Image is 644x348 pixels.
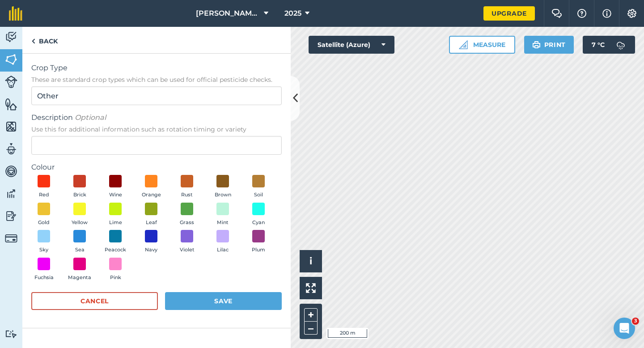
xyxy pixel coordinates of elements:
[246,230,271,254] button: Plum
[31,125,282,134] span: Use this for additional information such as rotation timing or variety
[139,175,164,199] button: Orange
[5,165,17,178] img: svg+xml;base64,PD94bWwgdmVyc2lvbj0iMS4wIiBlbmNvZGluZz0idXRmLTgiPz4KPCEtLSBHZW5lcmF0b3I6IEFkb2JlIE...
[109,191,122,199] span: Wine
[31,230,56,254] button: Sky
[300,250,322,272] button: i
[67,230,92,254] button: Sea
[459,40,468,49] img: Ruler icon
[5,98,17,111] img: svg+xml;base64,PHN2ZyB4bWxucz0iaHR0cDovL3d3dy53My5vcmcvMjAwMC9zdmciIHdpZHRoPSI1NiIgaGVpZ2h0PSI2MC...
[38,219,50,227] span: Gold
[246,175,271,199] button: Soil
[142,191,161,199] span: Orange
[146,219,157,227] span: Leaf
[165,292,282,310] button: Save
[284,8,301,19] span: 2025
[5,120,17,133] img: svg+xml;base64,PHN2ZyB4bWxucz0iaHR0cDovL3d3dy53My5vcmcvMjAwMC9zdmciIHdpZHRoPSI1NiIgaGVpZ2h0PSI2MC...
[5,30,17,44] img: svg+xml;base64,PD94bWwgdmVyc2lvbj0iMS4wIiBlbmNvZGluZz0idXRmLTgiPz4KPCEtLSBHZW5lcmF0b3I6IEFkb2JlIE...
[67,203,92,227] button: Yellow
[68,274,91,282] span: Magenta
[31,63,282,73] span: Crop Type
[217,219,229,227] span: Mint
[304,308,318,322] button: +
[39,246,48,254] span: Sky
[252,246,265,254] span: Plum
[524,36,574,54] button: Print
[109,219,122,227] span: Lime
[31,86,282,105] input: Start typing to search for crop type
[9,6,22,21] img: fieldmargin Logo
[180,246,195,254] span: Violet
[174,175,199,199] button: Rust
[72,219,88,227] span: Yellow
[551,9,562,18] img: Two speech bubbles overlapping with the left bubble in the forefront
[75,113,106,122] em: Optional
[210,203,235,227] button: Mint
[31,292,158,310] button: Cancel
[139,203,164,227] button: Leaf
[583,36,635,54] button: 7 °C
[309,36,394,54] button: Satellite (Azure)
[31,203,56,227] button: Gold
[103,203,128,227] button: Lime
[22,27,67,53] a: Back
[31,175,56,199] button: Red
[145,246,157,254] span: Navy
[309,255,312,267] span: i
[67,258,92,282] button: Magenta
[174,203,199,227] button: Grass
[105,246,126,254] span: Peacock
[5,330,17,338] img: svg+xml;base64,PD94bWwgdmVyc2lvbj0iMS4wIiBlbmNvZGluZz0idXRmLTgiPz4KPCEtLSBHZW5lcmF0b3I6IEFkb2JlIE...
[210,175,235,199] button: Brown
[246,203,271,227] button: Cyan
[210,230,235,254] button: Lilac
[31,162,282,173] label: Colour
[103,175,128,199] button: Wine
[627,9,637,18] img: A cog icon
[5,76,17,88] img: svg+xml;base64,PD94bWwgdmVyc2lvbj0iMS4wIiBlbmNvZGluZz0idXRmLTgiPz4KPCEtLSBHZW5lcmF0b3I6IEFkb2JlIE...
[73,191,86,199] span: Brick
[75,246,85,254] span: Sea
[110,274,121,282] span: Pink
[31,112,282,123] span: Description
[217,246,229,254] span: Lilac
[67,175,92,199] button: Brick
[5,187,17,200] img: svg+xml;base64,PD94bWwgdmVyc2lvbj0iMS4wIiBlbmNvZGluZz0idXRmLTgiPz4KPCEtLSBHZW5lcmF0b3I6IEFkb2JlIE...
[5,142,17,156] img: svg+xml;base64,PD94bWwgdmVyc2lvbj0iMS4wIiBlbmNvZGluZz0idXRmLTgiPz4KPCEtLSBHZW5lcmF0b3I6IEFkb2JlIE...
[31,258,56,282] button: Fuchsia
[5,232,17,245] img: svg+xml;base64,PD94bWwgdmVyc2lvbj0iMS4wIiBlbmNvZGluZz0idXRmLTgiPz4KPCEtLSBHZW5lcmF0b3I6IEFkb2JlIE...
[306,283,316,293] img: Four arrows, one pointing top left, one top right, one bottom right and the last bottom left
[39,191,49,199] span: Red
[602,8,611,19] img: svg+xml;base64,PHN2ZyB4bWxucz0iaHR0cDovL3d3dy53My5vcmcvMjAwMC9zdmciIHdpZHRoPSIxNyIgaGVpZ2h0PSIxNy...
[532,39,541,50] img: svg+xml;base64,PHN2ZyB4bWxucz0iaHR0cDovL3d3dy53My5vcmcvMjAwMC9zdmciIHdpZHRoPSIxOSIgaGVpZ2h0PSIyNC...
[103,258,128,282] button: Pink
[196,8,260,19] span: [PERSON_NAME] Farming Partnership
[215,191,231,199] span: Brown
[181,191,193,199] span: Rust
[31,36,35,47] img: svg+xml;base64,PHN2ZyB4bWxucz0iaHR0cDovL3d3dy53My5vcmcvMjAwMC9zdmciIHdpZHRoPSI5IiBoZWlnaHQ9IjI0Ii...
[31,75,282,84] span: These are standard crop types which can be used for official pesticide checks.
[592,36,605,54] span: 7 ° C
[103,230,128,254] button: Peacock
[612,36,630,54] img: svg+xml;base64,PD94bWwgdmVyc2lvbj0iMS4wIiBlbmNvZGluZz0idXRmLTgiPz4KPCEtLSBHZW5lcmF0b3I6IEFkb2JlIE...
[252,219,265,227] span: Cyan
[254,191,263,199] span: Soil
[632,318,639,325] span: 3
[5,53,17,66] img: svg+xml;base64,PHN2ZyB4bWxucz0iaHR0cDovL3d3dy53My5vcmcvMjAwMC9zdmciIHdpZHRoPSI1NiIgaGVpZ2h0PSI2MC...
[180,219,194,227] span: Grass
[576,9,587,18] img: A question mark icon
[614,318,635,339] iframe: Intercom live chat
[449,36,515,54] button: Measure
[5,209,17,223] img: svg+xml;base64,PD94bWwgdmVyc2lvbj0iMS4wIiBlbmNvZGluZz0idXRmLTgiPz4KPCEtLSBHZW5lcmF0b3I6IEFkb2JlIE...
[483,6,535,21] a: Upgrade
[174,230,199,254] button: Violet
[34,274,54,282] span: Fuchsia
[139,230,164,254] button: Navy
[304,322,318,335] button: –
